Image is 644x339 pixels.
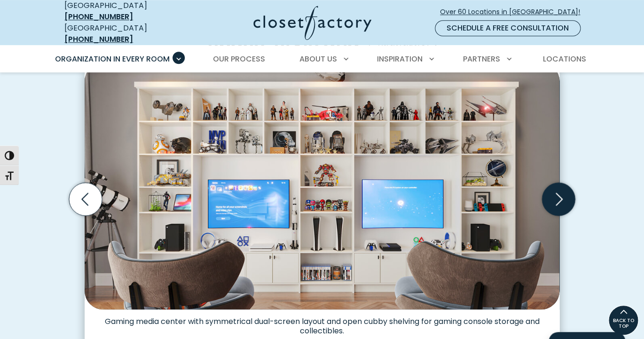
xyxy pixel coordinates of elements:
[212,54,265,64] span: Our Process
[440,7,588,17] span: Over 60 Locations in [GEOGRAPHIC_DATA]!
[440,4,588,20] a: Over 60 Locations in [GEOGRAPHIC_DATA]!
[64,23,180,45] div: [GEOGRAPHIC_DATA]
[463,54,500,64] span: Partners
[85,62,559,309] img: Gaming media center with dual tv monitors and gaming console storage
[48,46,596,72] nav: Primary Menu
[609,318,638,329] span: BACK TO TOP
[538,179,579,219] button: Next slide
[85,309,559,336] figcaption: Gaming media center with symmetrical dual-screen layout and open cubby shelving for gaming consol...
[55,54,170,64] span: Organization in Every Room
[253,6,371,40] img: Closet Factory Logo
[608,305,638,335] a: BACK TO TOP
[65,179,106,219] button: Previous slide
[377,54,423,64] span: Inspiration
[435,20,581,36] a: Schedule a Free Consultation
[543,54,586,64] span: Locations
[299,54,337,64] span: About Us
[64,11,133,22] a: [PHONE_NUMBER]
[64,34,133,45] a: [PHONE_NUMBER]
